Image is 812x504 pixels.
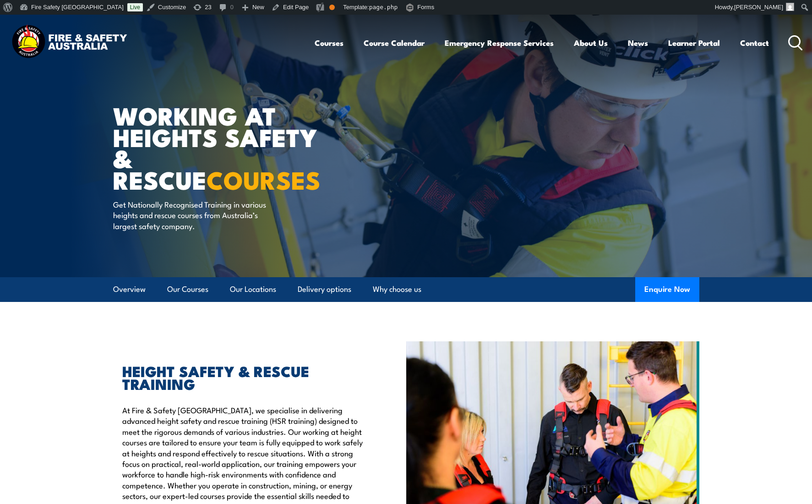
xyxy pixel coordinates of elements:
[628,31,648,55] a: News
[207,160,321,198] strong: COURSES
[113,277,146,301] a: Overview
[668,31,720,55] a: Learner Portal
[574,31,608,55] a: About Us
[734,4,783,11] span: [PERSON_NAME]
[122,364,364,390] h2: HEIGHT SAFETY & RESCUE TRAINING
[127,3,143,11] a: Live
[740,31,769,55] a: Contact
[369,4,398,11] span: page.php
[373,277,421,301] a: Why choose us
[329,5,335,10] div: OK
[364,31,425,55] a: Course Calendar
[298,277,351,301] a: Delivery options
[635,277,699,302] button: Enquire Now
[113,199,280,231] p: Get Nationally Recognised Training in various heights and rescue courses from Australia’s largest...
[167,277,208,301] a: Our Courses
[445,31,554,55] a: Emergency Response Services
[315,31,343,55] a: Courses
[230,277,276,301] a: Our Locations
[113,104,339,190] h1: WORKING AT HEIGHTS SAFETY & RESCUE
